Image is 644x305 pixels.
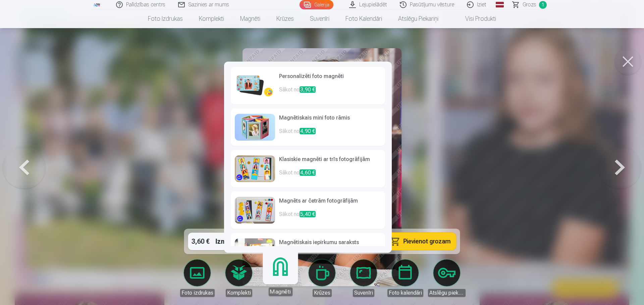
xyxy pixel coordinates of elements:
[337,9,390,28] a: Foto kalendāri
[446,9,504,28] a: Visi produkti
[188,233,213,250] div: 3,60 €
[279,238,381,252] h6: Magnētiskais iepirkumu saraksts
[303,259,341,297] a: Krūzes
[279,86,381,99] p: Sākot no
[279,155,381,169] h6: Klasiskie magnēti ar trīs fotogrāfijām
[345,259,382,297] a: Suvenīri
[300,86,316,93] span: 3,90 €
[390,9,446,28] a: Atslēgu piekariņi
[231,233,385,271] a: Magnētiskais iepirkumu sarakstsSākot no9,80 €
[268,287,292,296] div: Magnēti
[279,210,381,224] p: Sākot no
[385,233,456,250] button: Pievienot grozam
[300,128,316,134] span: 4,90 €
[220,259,258,297] a: Komplekti
[216,233,267,250] div: 10x15cm
[279,169,381,182] p: Sākot no
[428,289,466,297] div: Atslēgu piekariņi
[428,259,466,297] a: Atslēgu piekariņi
[300,169,316,176] span: 4,60 €
[404,238,451,244] span: Pievienot grozam
[353,289,374,297] div: Suvenīri
[313,289,332,297] div: Krūzes
[180,289,215,297] div: Foto izdrukas
[231,192,385,229] a: Magnēts ar četrām fotogrāfijāmSākot no5,40 €
[279,114,381,127] h6: Magnētiskais mini foto rāmis
[386,259,424,297] a: Foto kalendāri
[191,9,232,28] a: Komplekti
[523,1,536,9] span: Grozs
[178,259,216,297] a: Foto izdrukas
[279,127,381,141] p: Sākot no
[539,1,547,9] span: 1
[387,289,423,297] div: Foto kalendāri
[300,211,316,217] span: 5,40 €
[260,255,301,296] a: Magnēti
[279,197,381,210] h6: Magnēts ar četrām fotogrāfijām
[279,72,381,86] h6: Personalizēti foto magnēti
[231,108,385,146] a: Magnētiskais mini foto rāmisSākot no4,90 €
[226,289,252,297] div: Komplekti
[231,150,385,187] a: Klasiskie magnēti ar trīs fotogrāfijāmSākot no4,60 €
[231,67,385,104] a: Personalizēti foto magnētiSākot no3,90 €
[93,3,101,7] img: /fa1
[302,9,337,28] a: Suvenīri
[268,9,302,28] a: Krūzes
[232,9,268,28] a: Magnēti
[216,237,239,246] strong: Izmērs :
[140,9,191,28] a: Foto izdrukas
